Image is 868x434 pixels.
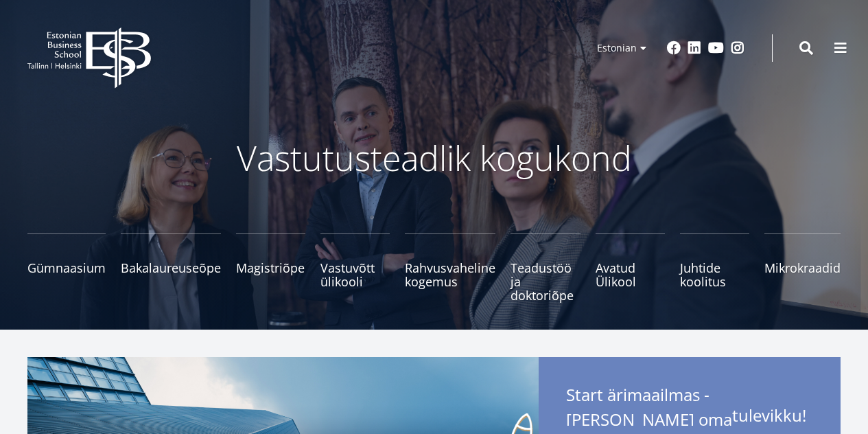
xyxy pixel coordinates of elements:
span: Magistriõpe [236,261,305,275]
a: Instagram [731,41,744,55]
span: Bakalaureuseõpe [121,261,221,275]
span: Juhtide koolitus [680,261,749,288]
span: Rahvusvaheline kogemus [405,261,495,288]
a: Gümnaasium [27,233,106,302]
a: Rahvusvaheline kogemus [405,233,495,302]
a: Bakalaureuseõpe [121,233,221,302]
p: Vastutusteadlik kogukond [71,137,798,179]
span: Vastuvõtt ülikooli [320,261,390,288]
span: Avatud Ülikool [596,261,665,288]
a: Magistriõpe [236,233,305,302]
a: Facebook [667,41,681,55]
span: Start ärimaailmas - [PERSON_NAME] oma [566,385,813,430]
span: Mikrokraadid [764,261,841,275]
a: Juhtide koolitus [680,233,749,302]
a: Vastuvõtt ülikooli [320,233,390,302]
a: Teadustöö ja doktoriõpe [511,233,580,302]
a: Linkedin [688,41,701,55]
span: Teadustöö ja doktoriõpe [511,261,580,302]
span: tulevikku! [732,405,806,426]
a: Avatud Ülikool [596,233,665,302]
a: Youtube [708,41,724,55]
span: Gümnaasium [27,261,106,275]
a: Mikrokraadid [764,233,841,302]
